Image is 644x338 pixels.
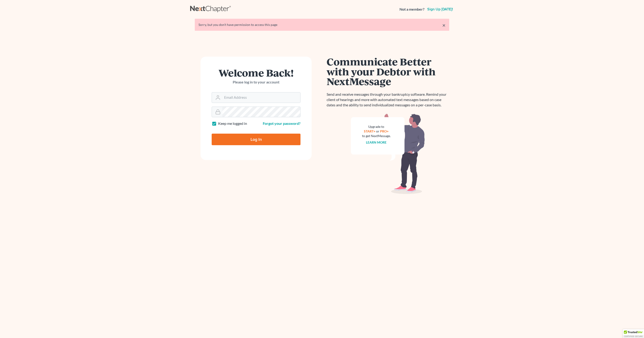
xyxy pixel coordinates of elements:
label: Keep me logged in [218,121,247,126]
div: Sorry, but you don't have permission to access this page [198,22,446,27]
div: Upgrade to [362,124,391,129]
strong: Not a member? [399,7,424,12]
p: Send and receive messages through your bankruptcy software. Remind your client of hearings and mo... [327,92,449,108]
div: TrustedSite Certified [623,329,644,338]
h1: Welcome Back! [212,68,300,78]
span: or [376,129,380,133]
a: × [442,22,446,28]
a: Sign up [DATE]! [426,7,454,11]
div: to get NextMessage. [362,134,391,138]
img: nextmessage_bg-59042aed3d76b12b5cd301f8e5b87938c9018125f34e5fa2b7a6b67550977c72.svg [351,113,425,194]
a: Learn more [366,140,387,144]
p: Please log in to your account [212,80,300,85]
input: Log In [212,134,300,145]
a: START+ [364,129,376,133]
h1: Communicate Better with your Debtor with NextMessage [327,57,449,86]
input: Email Address [222,92,300,103]
a: PRO+ [380,129,389,133]
a: Forgot your password? [263,121,300,126]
